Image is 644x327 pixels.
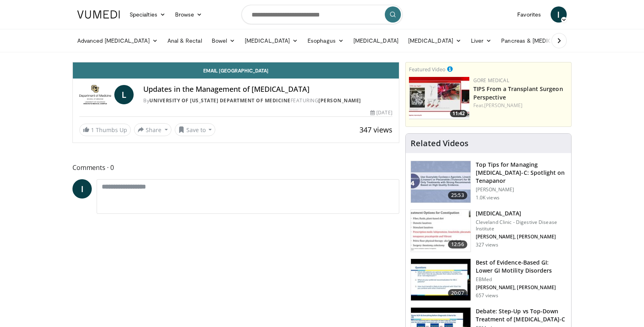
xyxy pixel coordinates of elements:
[409,77,469,119] img: 4003d3dc-4d84-4588-a4af-bb6b84f49ae6.150x105_q85_crop-smart_upscale.jpg
[403,33,466,49] a: [MEDICAL_DATA]
[411,139,469,148] h4: Related Videos
[149,97,291,104] a: University of [US_STATE] Department of Medicine
[91,126,94,134] span: 1
[72,33,163,49] a: Advanced [MEDICAL_DATA]
[448,240,467,248] span: 12:56
[143,85,392,94] h4: Updates in the Management of [MEDICAL_DATA]
[473,102,568,109] div: Feat.
[476,209,566,217] h3: [MEDICAL_DATA]
[512,6,546,23] a: Favorites
[240,33,303,49] a: [MEDICAL_DATA]
[370,109,392,116] div: [DATE]
[143,97,392,104] div: By FEATURING
[476,195,500,201] p: 1.0K views
[448,289,467,297] span: 20:07
[411,161,471,203] img: eda64de5-3ba1-4e74-be86-888e1c137b08.150x105_q85_crop-smart_upscale.jpg
[73,62,399,79] a: Email [GEOGRAPHIC_DATA]
[448,191,467,199] span: 25:53
[79,124,131,136] a: 1 Thumbs Up
[484,102,522,109] a: [PERSON_NAME]
[496,33,590,49] a: Pancreas & [MEDICAL_DATA]
[207,33,240,49] a: Bowel
[411,209,566,252] a: 12:56 [MEDICAL_DATA] Cleveland Clinic - Digestive Disease Institute [PERSON_NAME], [PERSON_NAME] ...
[125,6,170,23] a: Specialties
[134,123,171,136] button: Share
[318,97,361,104] a: [PERSON_NAME]
[551,6,567,23] a: I
[411,259,566,301] a: 20:07 Best of Evidence-Based GI: Lower GI Motility Disorders EBMed [PERSON_NAME], [PERSON_NAME] 6...
[303,33,349,49] a: Esophagus
[473,85,563,101] a: TIPS From a Transplant Surgeon Perspective
[72,179,92,199] a: I
[450,110,467,117] span: 11:42
[473,77,509,84] a: Gore Medical
[476,307,566,323] h3: Debate: Step-Up vs Top-Down Treatment of [MEDICAL_DATA]-C
[409,77,469,119] a: 11:42
[411,210,471,252] img: d73d1642-460f-406c-833b-5bcf3591933f.150x105_q85_crop-smart_upscale.jpg
[476,292,498,299] p: 657 views
[163,33,207,49] a: Anal & Rectal
[476,234,566,240] p: [PERSON_NAME], [PERSON_NAME]
[476,242,498,248] p: 327 views
[476,161,566,185] h3: Top Tips for Managing [MEDICAL_DATA]-C: Spotlight on Tenapanor
[349,33,403,49] a: [MEDICAL_DATA]
[476,284,566,291] p: [PERSON_NAME], [PERSON_NAME]
[175,123,216,136] button: Save to
[476,219,566,232] p: Cleveland Clinic - Digestive Disease Institute
[466,33,496,49] a: Liver
[72,162,399,173] span: Comments 0
[409,66,446,73] small: Featured Video
[411,259,471,301] img: c32c81b5-dc36-42bd-be50-1945df63a03b.150x105_q85_crop-smart_upscale.jpg
[476,259,566,275] h3: Best of Evidence-Based GI: Lower GI Motility Disorders
[359,125,392,135] span: 347 views
[77,10,120,19] img: VuMedi Logo
[476,186,566,193] p: [PERSON_NAME]
[114,85,134,104] a: L
[170,6,207,23] a: Browse
[79,85,111,104] img: University of Colorado Department of Medicine
[476,276,566,283] p: EBMed
[411,161,566,203] a: 25:53 Top Tips for Managing [MEDICAL_DATA]-C: Spotlight on Tenapanor [PERSON_NAME] 1.0K views
[242,5,402,24] input: Search topics, interventions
